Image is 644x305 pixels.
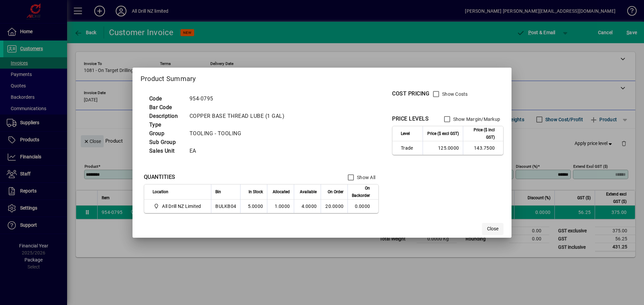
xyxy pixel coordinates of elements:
span: Price ($ incl GST) [467,126,495,141]
div: QUANTITIES [144,173,175,181]
span: Bin [215,188,221,196]
td: 125.0000 [423,141,463,155]
td: Bar Code [146,103,186,112]
td: Description [146,112,186,121]
td: 143.7500 [463,141,503,155]
td: 4.0000 [294,200,321,213]
span: All Drill NZ Limited [153,202,204,210]
td: EA [186,147,293,155]
div: COST PRICING [392,90,429,98]
span: Allocated [273,188,290,196]
span: Close [487,225,498,232]
div: PRICE LEVELS [392,115,429,123]
button: Close [482,223,503,235]
label: Show Margin/Markup [452,116,500,123]
td: COPPER BASE THREAD LUBE (1 GAL) [186,112,293,121]
span: On Backorder [352,184,370,199]
span: Level [401,130,410,137]
span: Price ($ excl GST) [427,130,459,137]
td: Code [146,94,186,103]
td: 0.0000 [347,200,378,213]
span: On Order [328,188,343,196]
td: Sales Unit [146,147,186,155]
td: BULKB04 [211,200,240,213]
span: Available [300,188,317,196]
label: Show Costs [441,91,468,97]
span: Trade [401,145,419,151]
td: Sub Group [146,138,186,147]
td: 954-0795 [186,94,293,103]
td: Group [146,129,186,138]
span: 20.0000 [325,204,343,209]
td: 5.0000 [240,200,267,213]
span: Location [153,188,168,196]
label: Show All [356,174,375,181]
span: All Drill NZ Limited [162,203,201,210]
td: 1.0000 [267,200,294,213]
span: In Stock [249,188,263,196]
td: Type [146,121,186,129]
h2: Product Summary [132,68,512,87]
td: TOOLING - TOOLING [186,129,293,138]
